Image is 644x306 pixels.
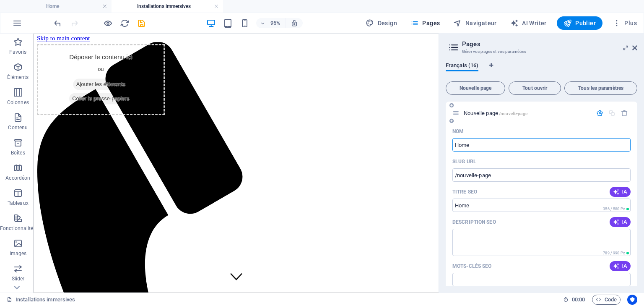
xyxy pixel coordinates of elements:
span: Longueur en pixel calculée dans les résultats de la recherche [601,206,631,212]
span: Navigateur [453,19,496,27]
button: Tous les paramètres [564,81,637,95]
p: Favoris [9,49,26,55]
p: Description SEO [452,219,496,225]
span: Français (16) [446,60,478,72]
span: IA [613,188,627,195]
h6: 95% [269,18,282,28]
p: Boîtes [11,149,25,156]
a: Cliquez pour annuler la sélection. Double-cliquez pour ouvrir Pages. [7,295,75,305]
span: Nouvelle page [449,86,501,91]
button: Navigateur [450,16,500,30]
button: IA [610,261,631,271]
span: 00 00 [572,295,585,305]
p: Images [10,250,27,257]
h4: Installations immersives [112,2,223,11]
span: IA [613,263,627,269]
button: Nouvelle page [446,81,505,95]
div: Paramètres [596,110,603,117]
p: Colonnes [7,99,29,106]
span: Coller le presse-papiers [37,63,104,74]
span: Design [366,19,397,27]
span: 356 / 580 Px [603,207,625,211]
div: Design (Ctrl+Alt+Y) [362,16,400,30]
button: Design [362,16,400,30]
span: Ajouter les éléments [42,47,100,59]
button: IA [610,187,631,197]
div: Onglets langues [446,62,637,78]
button: AI Writer [507,16,550,30]
p: Tableaux [8,200,29,207]
i: Enregistrer (Ctrl+S) [137,18,146,28]
button: undo [52,18,62,28]
p: Contenu [8,124,28,131]
p: Accordéon [5,175,30,181]
h6: Durée de la session [563,295,585,305]
h2: Pages [462,40,637,48]
p: Mots-clés SEO [452,263,491,269]
button: Publier [557,16,602,30]
p: Éléments [7,74,29,81]
span: : [578,296,579,303]
span: Longueur en pixel calculée dans les résultats de la recherche [601,250,631,256]
label: Le titre de la page dans les résultats de recherche et dans les onglets du navigateur. [452,188,477,195]
label: Dernière partie de l'URL pour cette page [452,158,476,165]
i: Actualiser la page [120,18,130,28]
div: Déposer le contenu ici [3,11,138,86]
div: Supprimer [621,110,628,117]
p: Titre SEO [452,188,477,195]
span: /nouvelle-page [499,111,527,116]
span: AI Writer [510,19,547,27]
p: Nom [452,128,464,135]
button: Code [592,295,621,305]
a: Skip to main content [3,1,59,8]
button: Plus [609,16,640,30]
button: Usercentrics [627,295,637,305]
button: 95% [256,18,286,28]
span: Cliquez pour ouvrir la page. [464,110,527,116]
button: IA [610,217,631,227]
label: Le texte dans les résultats de recherche et dans les réseaux sociaux. [452,219,496,225]
span: Plus [613,19,637,27]
input: Dernière partie de l'URL pour cette page [452,168,631,182]
button: Tout ouvrir [509,81,561,95]
button: reload [119,18,130,28]
i: Annuler : Modifier les pages (Ctrl+Z) [53,18,62,28]
h3: Gérer vos pages et vos paramètres [462,48,621,55]
p: SLUG URL [452,158,476,165]
p: Slider [12,275,25,282]
button: Pages [407,16,443,30]
span: Tous les paramètres [568,86,634,91]
input: Le titre de la page dans les résultats de recherche et dans les onglets du navigateur. [452,199,631,212]
span: 789 / 990 Px [603,251,625,255]
span: IA [613,219,627,225]
i: Lors du redimensionnement, ajuster automatiquement le niveau de zoom en fonction de l'appareil sé... [291,19,298,27]
span: Pages [410,19,440,27]
button: save [136,18,146,28]
textarea: Le texte dans les résultats de recherche et dans les réseaux sociaux. [452,229,631,256]
span: Publier [563,19,596,27]
span: Tout ouvrir [512,86,557,91]
button: Cliquez ici pour quitter le mode Aperçu et poursuivre l'édition. [103,18,113,28]
span: Code [596,295,617,305]
div: Nouvelle page/nouvelle-page [461,110,592,116]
